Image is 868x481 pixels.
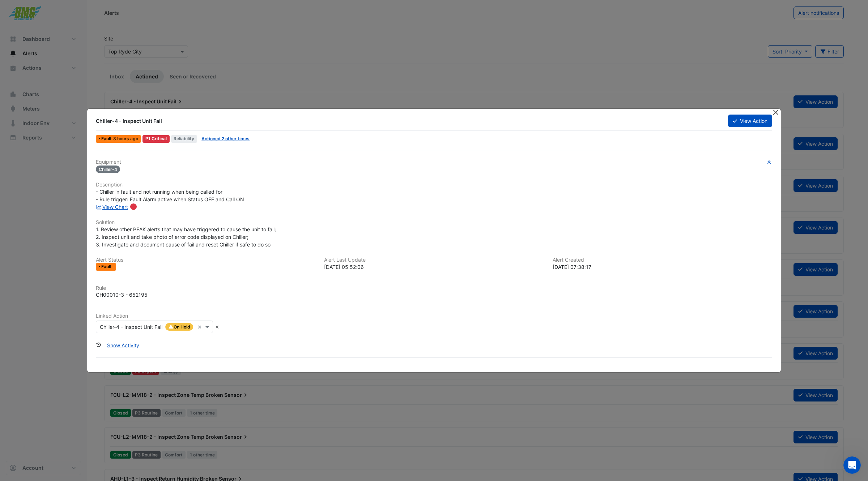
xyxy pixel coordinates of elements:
[96,291,148,299] div: CH00010-3 - 652195
[96,204,128,210] a: View Chart
[324,257,544,263] h6: Alert Last Update
[772,109,779,116] button: Close
[96,159,772,165] h6: Equipment
[101,265,113,269] span: Fault
[101,137,113,141] span: Fault
[171,135,197,143] span: Reliability
[197,323,204,331] span: Clear
[113,136,138,141] span: Tue 09-Sep-2025 05:52 AEST
[728,115,772,127] button: View Action
[96,189,244,202] span: - Chiller in fault and not running when being called for - Rule trigger: Fault Alarm active when ...
[96,257,315,263] h6: Alert Status
[96,219,772,226] h6: Solution
[96,166,120,173] span: Chiller-4
[96,182,772,188] h6: Description
[324,263,544,271] div: [DATE] 05:52:06
[553,257,772,263] h6: Alert Created
[201,136,250,141] a: Actioned 2 other times
[96,313,772,319] h6: Linked Action
[142,135,170,143] div: P1 Critical
[96,117,719,125] div: Chiller-4 - Inspect Unit Fail
[96,226,277,248] span: 1. Review other PEAK alerts that may have triggered to cause the unit to fail; 2. Inspect unit an...
[843,456,861,474] iframe: Intercom live chat
[96,285,772,291] h6: Rule
[102,339,144,352] button: Show Activity
[130,203,137,210] div: Tooltip anchor
[553,263,772,271] div: [DATE] 07:38:17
